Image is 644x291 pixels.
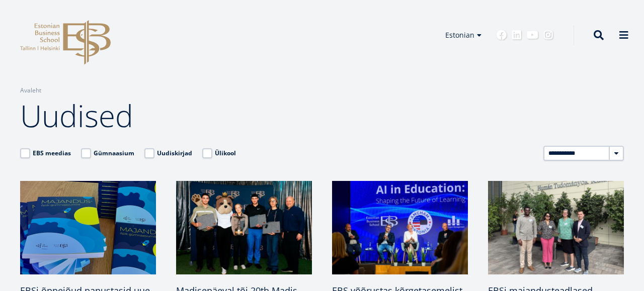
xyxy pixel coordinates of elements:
[144,148,192,158] label: Uudiskirjad
[20,95,624,136] h1: Uudised
[81,148,134,158] label: Gümnaasium
[20,181,156,274] img: Majandusõpik
[543,30,553,40] a: Instagram
[20,148,71,158] label: EBS meedias
[20,85,41,95] a: Avaleht
[202,148,236,158] label: Ülikool
[512,30,522,40] a: Linkedin
[332,181,468,274] img: Ai in Education
[497,30,507,40] a: Facebook
[488,181,624,274] img: a
[527,30,538,40] a: Youtube
[176,181,312,274] img: 20th Madis Habakuk Cup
